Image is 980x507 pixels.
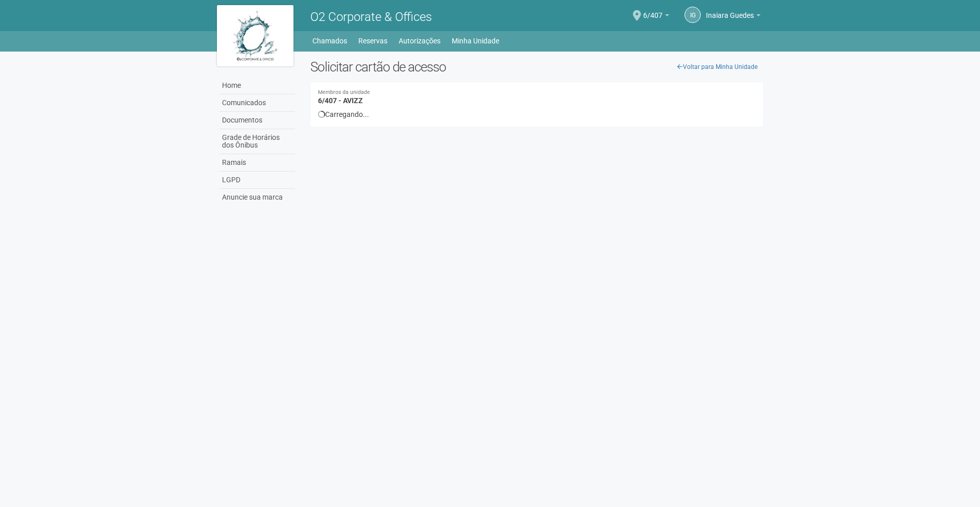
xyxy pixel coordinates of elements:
[219,172,295,189] a: LGPD
[399,34,440,48] a: Autorizações
[310,10,432,24] span: O2 Corporate & Offices
[452,34,499,48] a: Minha Unidade
[219,154,295,172] a: Ramais
[706,2,754,19] span: Inaiara Guedes
[318,110,755,119] div: Carregando...
[643,2,663,19] span: 6/407
[318,90,755,95] small: Membros da unidade
[219,94,295,112] a: Comunicados
[219,129,295,154] a: Grade de Horários dos Ônibus
[219,77,295,94] a: Home
[219,189,295,206] a: Anuncie sua marca
[706,13,761,21] a: Inaiara Guedes
[219,112,295,129] a: Documentos
[318,90,755,105] h4: 6/407 - AVIZZ
[643,13,669,21] a: 6/407
[672,59,763,75] a: Voltar para Minha Unidade
[684,7,701,23] a: IG
[312,34,347,48] a: Chamados
[217,5,293,66] img: logo.jpg
[358,34,387,48] a: Reservas
[310,59,763,75] h2: Solicitar cartão de acesso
